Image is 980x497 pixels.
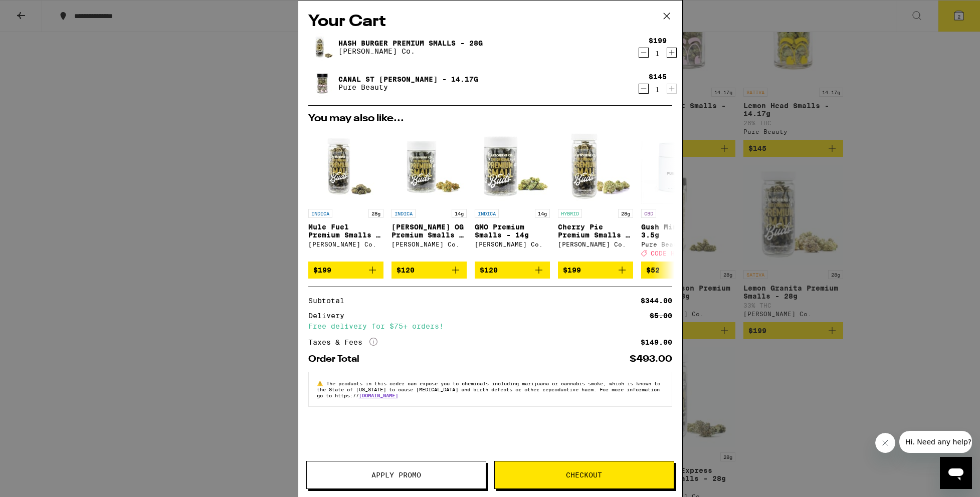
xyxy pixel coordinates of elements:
button: Add to bag [558,262,633,279]
p: [PERSON_NAME] OG Premium Smalls - 14g [391,223,467,239]
iframe: Close message [875,433,895,453]
div: [PERSON_NAME] Co. [475,241,550,247]
p: Pure Beauty [338,83,478,91]
img: Claybourne Co. - Mule Fuel Premium Smalls - 28g [308,129,383,204]
span: Checkout [566,471,602,478]
a: Open page for Mule Fuel Premium Smalls - 28g from Claybourne Co. [308,129,383,262]
p: 14g [452,209,467,218]
span: CODE HIGHFRI [651,250,699,257]
button: Apply Promo [306,461,486,489]
a: Open page for King Louis OG Premium Smalls - 14g from Claybourne Co. [391,129,467,262]
div: $145 [649,73,667,81]
button: Add to bag [475,262,550,279]
div: Pure Beauty [641,241,716,247]
iframe: Button to launch messaging window [940,457,972,489]
div: [PERSON_NAME] Co. [308,241,383,247]
button: Increment [667,48,677,58]
p: Mule Fuel Premium Smalls - 28g [308,223,383,239]
p: 28g [618,209,633,218]
button: Checkout [494,461,674,489]
span: Apply Promo [371,471,421,478]
p: INDICA [391,209,416,218]
span: The products in this order can expose you to chemicals including marijuana or cannabis smoke, whi... [317,380,660,398]
a: Canal St [PERSON_NAME] - 14.17g [338,75,478,83]
p: GMO Premium Smalls - 14g [475,223,550,239]
span: $52 [646,266,660,274]
h2: Your Cart [308,11,672,33]
img: Canal St Runtz Smalls - 14.17g [308,69,336,97]
h2: You may also like... [308,114,672,124]
div: $149.00 [641,339,672,346]
div: [PERSON_NAME] Co. [558,241,633,247]
button: Increment [667,84,677,94]
div: $493.00 [630,355,672,364]
a: [DOMAIN_NAME] [359,392,398,398]
p: INDICA [475,209,499,218]
div: $344.00 [641,297,672,304]
div: 1 [649,50,667,58]
div: $199 [649,37,667,45]
div: [PERSON_NAME] Co. [391,241,467,247]
div: Order Total [308,355,366,364]
img: Claybourne Co. - King Louis OG Premium Smalls - 14g [391,129,467,204]
div: Subtotal [308,297,351,304]
span: ⚠️ [317,380,326,386]
span: $120 [480,266,498,274]
iframe: Message from company [899,431,972,453]
div: 1 [649,86,667,94]
button: Add to bag [391,262,467,279]
span: $199 [313,266,331,274]
span: $199 [563,266,581,274]
button: Decrement [639,84,649,94]
p: [PERSON_NAME] Co. [338,47,483,55]
p: 28g [368,209,383,218]
button: Add to bag [308,262,383,279]
span: $120 [397,266,415,274]
p: HYBRID [558,209,582,218]
img: Hash Burger Premium Smalls - 28g [308,33,336,61]
img: Claybourne Co. - Cherry Pie Premium Smalls - 28g [558,129,633,204]
div: Taxes & Fees [308,338,377,347]
div: $5.00 [650,312,672,319]
p: CBD [641,209,656,218]
div: Delivery [308,312,351,319]
div: Free delivery for $75+ orders! [308,323,672,330]
p: Cherry Pie Premium Smalls - 28g [558,223,633,239]
a: Open page for Cherry Pie Premium Smalls - 28g from Claybourne Co. [558,129,633,262]
img: Claybourne Co. - GMO Premium Smalls - 14g [475,129,550,204]
button: Decrement [639,48,649,58]
button: Add to bag [641,262,716,279]
p: Gush Mints 1:1 - 3.5g [641,223,716,239]
a: Hash Burger Premium Smalls - 28g [338,39,483,47]
img: Pure Beauty - Gush Mints 1:1 - 3.5g [641,129,716,204]
p: 14g [535,209,550,218]
a: Open page for Gush Mints 1:1 - 3.5g from Pure Beauty [641,129,716,262]
a: Open page for GMO Premium Smalls - 14g from Claybourne Co. [475,129,550,262]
